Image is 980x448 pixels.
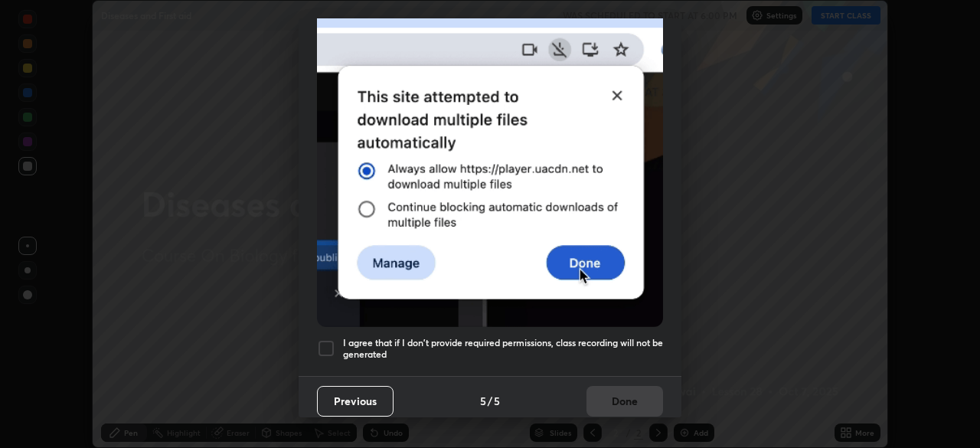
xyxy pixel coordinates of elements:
h5: I agree that if I don't provide required permissions, class recording will not be generated [343,337,663,361]
button: Previous [317,386,394,417]
h4: 5 [480,393,486,409]
h4: / [488,393,492,409]
h4: 5 [494,393,500,409]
